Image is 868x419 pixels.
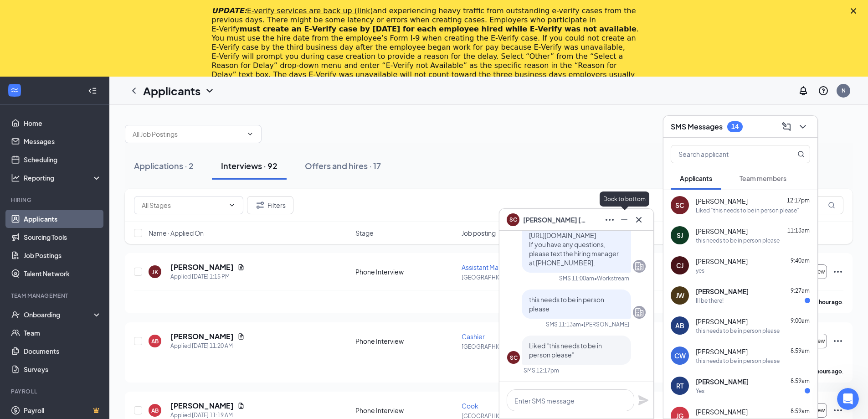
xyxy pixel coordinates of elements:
[594,274,629,282] span: • Workstream
[791,347,810,354] span: 8:59am
[696,267,704,274] div: yes
[24,324,102,342] a: Team
[133,129,243,139] input: All Job Postings
[247,6,373,15] a: E-verify services are back up (link)
[671,145,779,163] input: Search applicant
[676,291,684,300] div: JW
[142,200,225,210] input: All Stages
[462,343,562,351] p: [GEOGRAPHIC_DATA], [US_STATE]
[143,83,200,98] h1: Applicants
[11,173,20,182] svg: Analysis
[671,122,723,132] h3: SMS Messages
[600,191,649,207] div: Dock to bottom
[828,202,835,209] svg: MagnifyingGlass
[355,267,456,276] div: Phone Interview
[355,406,456,415] div: Phone Interview
[170,331,234,341] h5: [PERSON_NAME]
[791,408,810,414] span: 8:59am
[462,402,478,410] span: Cook
[696,317,748,326] span: [PERSON_NAME]
[88,86,97,95] svg: Collapse
[696,227,748,236] span: [PERSON_NAME]
[24,360,102,378] a: Surveys
[837,388,859,410] iframe: Intercom live chat
[796,119,810,134] button: ChevronDown
[355,336,456,346] div: Phone Interview
[740,174,786,182] span: Team members
[812,368,842,375] b: 3 hours ago
[696,207,799,214] div: Liked “this needs to be in person please”
[832,336,843,347] svg: Ellipses
[634,307,645,318] svg: Company
[696,257,748,266] span: [PERSON_NAME]
[633,214,644,225] svg: Cross
[731,123,739,130] div: 14
[832,266,843,277] svg: Ellipses
[24,210,102,228] a: Applicants
[696,327,780,335] div: this needs to be in person please
[696,387,704,395] div: Yes
[602,212,617,227] button: Ellipses
[781,121,792,132] svg: ComposeMessage
[787,197,810,204] span: 12:17pm
[151,407,159,414] div: AB
[797,150,805,158] svg: MagnifyingGlass
[676,261,683,270] div: CJ
[462,228,496,238] span: Job posting
[632,212,646,227] button: Cross
[604,214,615,225] svg: Ellipses
[696,197,748,206] span: [PERSON_NAME]
[24,264,102,283] a: Talent Network
[355,228,374,238] span: Stage
[546,321,581,328] div: SMS 11:13am
[204,85,215,96] svg: ChevronDown
[675,201,684,210] div: SC
[170,401,234,411] h5: [PERSON_NAME]
[842,87,846,94] div: N
[462,332,485,341] span: Cashier
[11,292,100,300] div: Team Management
[228,202,236,209] svg: ChevronDown
[240,25,637,33] b: must create an E‑Verify case by [DATE] for each employee hired while E‑Verify was not available
[634,261,645,272] svg: Company
[462,274,562,281] p: [GEOGRAPHIC_DATA], [US_STATE]
[619,214,630,225] svg: Minimize
[24,246,102,264] a: Job Postings
[696,297,724,305] div: Ill be there!
[798,85,809,96] svg: Notifications
[170,262,234,272] h5: [PERSON_NAME]
[529,295,604,313] span: this needs to be in person please
[221,160,277,171] div: Interviews · 92
[791,317,810,324] span: 9:00am
[462,263,516,271] span: Assistant Manager
[11,388,100,395] div: Payroll
[812,299,842,305] b: an hour ago
[797,121,808,132] svg: ChevronDown
[255,200,266,211] svg: Filter
[212,6,373,15] i: UPDATE:
[24,310,94,319] div: Onboarding
[559,274,594,282] div: SMS 11:00am
[24,173,102,182] div: Reporting
[696,347,748,356] span: [PERSON_NAME]
[675,321,684,330] div: AB
[529,341,602,359] span: Liked “this needs to be in person please”
[10,86,19,95] svg: WorkstreamLogo
[674,351,686,360] div: CW
[676,381,683,390] div: RT
[696,237,780,244] div: this needs to be in person please
[510,354,518,362] div: SC
[24,150,102,169] a: Scheduling
[581,321,629,328] span: • [PERSON_NAME]
[696,407,748,416] span: [PERSON_NAME]
[791,378,810,384] span: 8:59am
[247,130,254,138] svg: ChevronDown
[832,405,843,416] svg: Ellipses
[149,228,204,238] span: Name · Applied On
[237,264,245,271] svg: Document
[237,402,245,409] svg: Document
[523,215,587,225] span: [PERSON_NAME] [PERSON_NAME]
[638,395,649,406] svg: Plane
[305,160,381,171] div: Offers and hires · 17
